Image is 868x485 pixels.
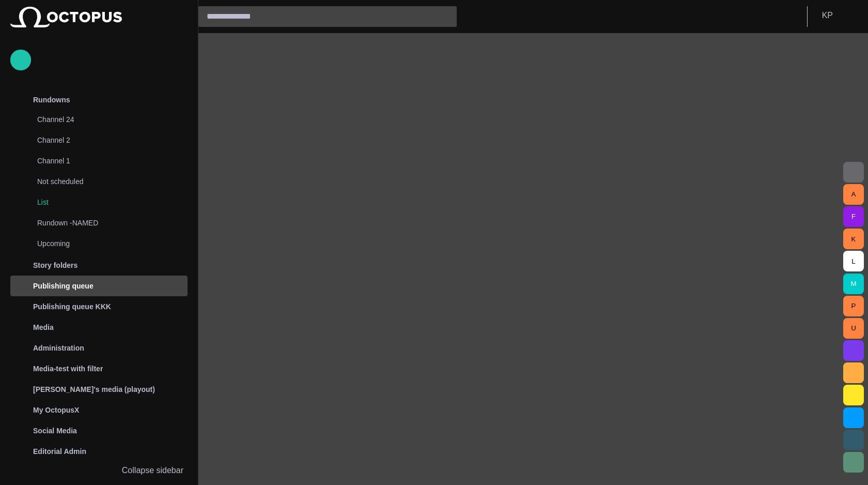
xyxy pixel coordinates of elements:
p: My OctopusX [33,405,79,415]
p: Administration [33,343,84,353]
div: List [17,193,188,214]
p: Upcoming [37,238,167,249]
button: Collapse sidebar [10,460,188,481]
button: L [843,251,864,271]
div: Media-test with filter [10,358,188,379]
img: Octopus News Room [10,7,122,27]
div: Media [10,317,188,338]
p: Story folders [33,260,78,270]
p: Publishing queue KKK [33,301,111,312]
p: Channel 1 [37,156,167,166]
p: List [37,197,188,207]
p: Social Media [33,426,77,436]
ul: main menu [10,89,188,460]
p: Rundowns [33,95,70,105]
p: Media-test with filter [33,363,103,374]
p: Not scheduled [37,176,167,187]
button: A [843,184,864,205]
p: [PERSON_NAME]'s media (playout) [33,384,155,395]
button: P [843,296,864,316]
div: [PERSON_NAME]'s media (playout) [10,379,188,400]
p: Channel 24 [37,114,167,125]
button: KP [814,6,862,25]
div: Publishing queue [10,276,188,296]
p: Publishing queue [33,281,94,291]
button: K [843,229,864,249]
button: M [843,274,864,294]
p: Channel 2 [37,135,167,145]
p: Editorial Admin [33,446,86,457]
p: Collapse sidebar [122,464,183,477]
p: Rundown -NAMED [37,218,167,228]
p: Media [33,322,54,332]
p: K P [822,9,833,22]
button: F [843,206,864,227]
button: U [843,318,864,339]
